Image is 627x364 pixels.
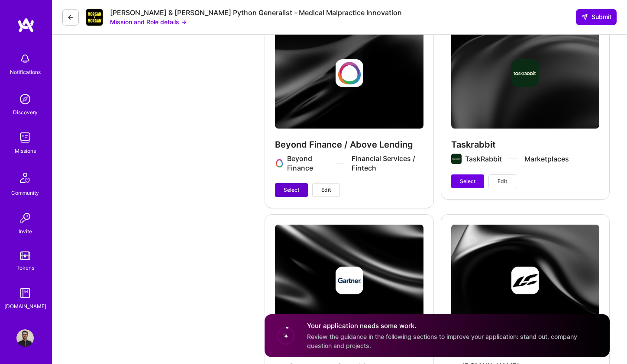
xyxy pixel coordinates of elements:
[15,168,36,188] img: Community
[16,50,34,68] img: bell
[16,263,34,272] div: Tokens
[312,183,340,197] button: Edit
[460,177,475,185] span: Select
[576,9,617,25] button: Submit
[16,129,34,146] img: teamwork
[321,186,331,194] span: Edit
[67,14,74,21] i: icon LeftArrowDark
[20,251,30,260] img: tokens
[275,183,308,197] button: Select
[11,188,39,197] div: Community
[307,333,577,349] span: Review the guidance in the following sections to improve your application: stand out, company que...
[488,174,516,188] button: Edit
[86,9,103,26] img: Company Logo
[110,8,402,17] div: [PERSON_NAME] & [PERSON_NAME] Python Generalist - Medical Malpractice Innovation
[451,174,484,188] button: Select
[10,68,41,77] div: Notifications
[17,17,35,33] img: logo
[16,329,34,347] img: User Avatar
[15,146,36,155] div: Missions
[581,13,588,20] i: icon SendLight
[14,329,36,347] a: User Avatar
[19,227,32,236] div: Invite
[498,177,507,185] span: Edit
[16,209,34,227] img: Invite
[110,17,187,26] button: Mission and Role details →
[13,108,38,117] div: Discovery
[4,302,46,311] div: [DOMAIN_NAME]
[581,13,611,21] span: Submit
[307,321,599,330] h4: Your application needs some work.
[16,284,34,302] img: guide book
[16,90,34,108] img: discovery
[284,186,299,194] span: Select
